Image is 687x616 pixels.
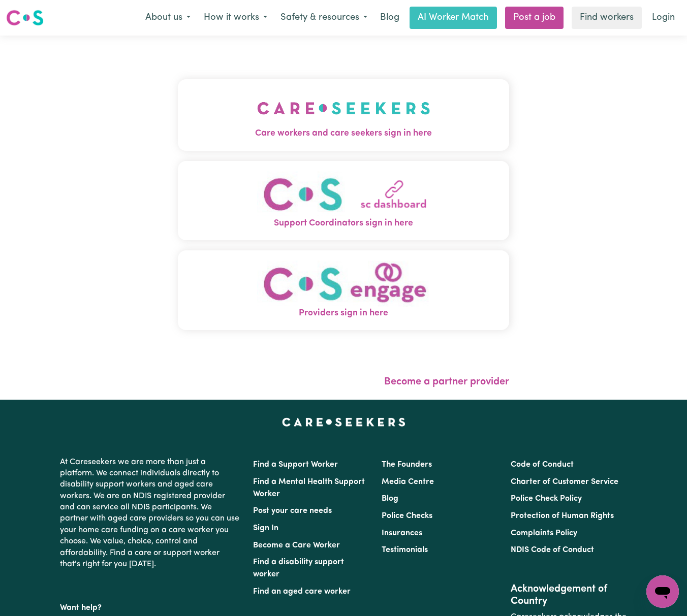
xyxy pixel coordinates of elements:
[178,79,509,150] button: Care workers and care seekers sign in here
[374,7,405,29] a: Blog
[382,461,432,469] a: The Founders
[382,546,428,554] a: Testimonials
[572,7,642,29] a: Find workers
[511,461,574,469] a: Code of Conduct
[382,529,422,537] a: Insurances
[253,558,344,578] a: Find a disability support worker
[197,7,274,28] button: How it works
[511,478,618,486] a: Charter of Customer Service
[646,575,679,608] iframe: Button to launch messaging window
[178,307,509,320] span: Providers sign in here
[253,541,340,549] a: Become a Care Worker
[384,377,509,387] a: Become a partner provider
[382,478,434,486] a: Media Centre
[253,524,278,532] a: Sign In
[382,495,398,503] a: Blog
[505,7,564,29] a: Post a job
[178,217,509,230] span: Support Coordinators sign in here
[6,9,44,27] img: Careseekers logo
[178,161,509,241] button: Support Coordinators sign in here
[511,546,594,554] a: NDIS Code of Conduct
[282,418,405,426] a: Careseekers home page
[511,495,582,503] a: Police Check Policy
[410,7,497,29] a: AI Worker Match
[253,478,365,498] a: Find a Mental Health Support Worker
[178,250,509,330] button: Providers sign in here
[139,7,197,28] button: About us
[511,512,614,520] a: Protection of Human Rights
[253,507,332,515] a: Post your care needs
[382,512,432,520] a: Police Checks
[511,583,627,607] h2: Acknowledgement of Country
[178,127,509,140] span: Care workers and care seekers sign in here
[60,452,241,574] p: At Careseekers we are more than just a platform. We connect individuals directly to disability su...
[511,529,577,537] a: Complaints Policy
[274,7,374,28] button: Safety & resources
[253,588,351,596] a: Find an aged care worker
[6,6,44,29] a: Careseekers logo
[60,598,241,613] p: Want help?
[646,7,681,29] a: Login
[253,461,338,469] a: Find a Support Worker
